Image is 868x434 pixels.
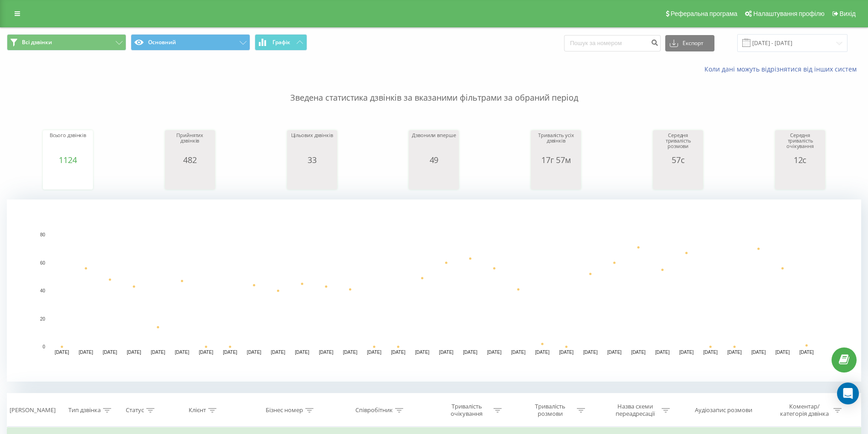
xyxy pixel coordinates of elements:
div: 17г 57м [533,155,579,164]
text: [DATE] [271,350,286,355]
svg: A chart. [289,164,335,192]
text: [DATE] [679,350,694,355]
text: [DATE] [559,350,574,355]
text: [DATE] [631,350,646,355]
svg: A chart. [45,164,91,192]
svg: A chart. [655,164,701,192]
div: [PERSON_NAME] [10,407,56,414]
svg: A chart. [167,164,213,192]
div: 49 [411,155,457,164]
div: Open Intercom Messenger [837,383,859,404]
text: [DATE] [776,350,790,355]
svg: A chart. [7,199,861,382]
span: Графік [272,39,290,46]
div: 1124 [45,155,91,164]
div: Тривалість усіх дзвінків [533,133,579,155]
text: [DATE] [343,350,358,355]
div: Всього дзвінків [45,133,91,155]
input: Пошук за номером [564,35,661,51]
div: Клієнт [189,407,206,414]
a: Коли дані можуть відрізнятися вiд інших систем [704,65,861,73]
span: Всі дзвінки [22,39,52,46]
div: Назва схеми переадресації [611,403,659,418]
text: [DATE] [415,350,430,355]
button: Основний [131,34,250,51]
button: Експорт [665,35,714,51]
div: Середня тривалість очікування [777,133,823,155]
text: [DATE] [247,350,262,355]
text: [DATE] [655,350,670,355]
div: Середня тривалість розмови [655,133,701,155]
text: [DATE] [127,350,141,355]
text: [DATE] [103,350,118,355]
text: [DATE] [223,350,237,355]
text: [DATE] [295,350,309,355]
text: [DATE] [367,350,381,355]
div: Коментар/категорія дзвінка [778,403,831,418]
div: Дзвонили вперше [411,133,457,155]
text: [DATE] [79,350,93,355]
div: Співробітник [355,407,393,414]
span: Реферальна програма [671,10,738,17]
text: 20 [40,317,46,322]
text: [DATE] [463,350,478,355]
div: 12с [777,155,823,164]
div: Аудіозапис розмови [695,407,752,414]
div: Тривалість розмови [526,403,575,418]
svg: A chart. [411,164,457,192]
button: Всі дзвінки [7,34,126,51]
text: [DATE] [727,350,742,355]
span: Вихід [840,10,856,17]
text: [DATE] [487,350,502,355]
text: [DATE] [151,350,165,355]
text: [DATE] [199,350,213,355]
text: [DATE] [535,350,550,355]
div: Статус [126,407,144,414]
text: [DATE] [511,350,526,355]
text: [DATE] [319,350,334,355]
div: 482 [167,155,213,164]
button: Графік [255,34,307,51]
svg: A chart. [777,164,823,192]
div: 33 [289,155,335,164]
div: Цільових дзвінків [289,133,335,155]
text: [DATE] [704,350,718,355]
p: Зведена статистика дзвінків за вказаними фільтрами за обраний період [7,74,861,104]
text: [DATE] [175,350,190,355]
text: 60 [40,260,46,266]
text: [DATE] [55,350,69,355]
div: Тривалість очікування [442,403,491,418]
svg: A chart. [533,164,579,192]
span: Налаштування профілю [753,10,824,17]
div: Бізнес номер [266,407,303,414]
text: 0 [42,344,45,349]
div: Тип дзвінка [68,407,101,414]
text: [DATE] [583,350,598,355]
text: 80 [40,232,46,237]
div: Прийнятих дзвінків [167,133,213,155]
text: [DATE] [439,350,454,355]
text: [DATE] [391,350,406,355]
text: 40 [40,288,46,293]
text: [DATE] [799,350,814,355]
text: [DATE] [607,350,622,355]
text: [DATE] [751,350,766,355]
div: 57с [655,155,701,164]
